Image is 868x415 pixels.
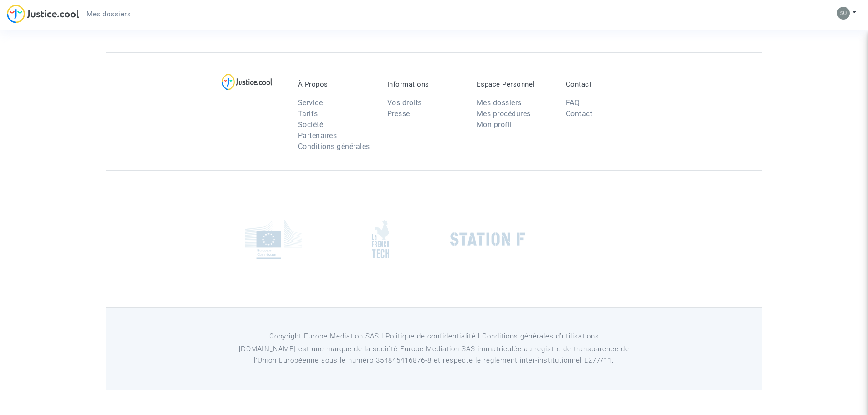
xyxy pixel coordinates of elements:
[477,109,531,118] a: Mes procédures
[387,98,422,107] a: Vos droits
[226,331,642,342] p: Copyright Europe Mediation SAS l Politique de confidentialité l Conditions générales d’utilisa...
[298,142,370,151] a: Conditions générales
[226,343,642,366] p: [DOMAIN_NAME] est une marque de la société Europe Mediation SAS immatriculée au registre de tr...
[298,109,318,118] a: Tarifs
[298,120,324,129] a: Société
[566,98,580,107] a: FAQ
[222,74,272,90] img: logo-lg.svg
[298,80,374,88] p: À Propos
[87,10,131,18] span: Mes dossiers
[387,109,410,118] a: Presse
[477,98,522,107] a: Mes dossiers
[477,120,512,129] a: Mon profil
[387,80,463,88] p: Informations
[79,7,138,21] a: Mes dossiers
[245,220,302,259] img: europe_commision.png
[450,232,525,246] img: stationf.png
[837,7,850,20] img: 0a7636e25e024f8bf0dbfab078464b0a
[566,80,642,88] p: Contact
[298,131,337,140] a: Partenaires
[372,220,389,259] img: french_tech.png
[566,109,593,118] a: Contact
[477,80,552,88] p: Espace Personnel
[7,5,79,23] img: jc-logo.svg
[298,98,323,107] a: Service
